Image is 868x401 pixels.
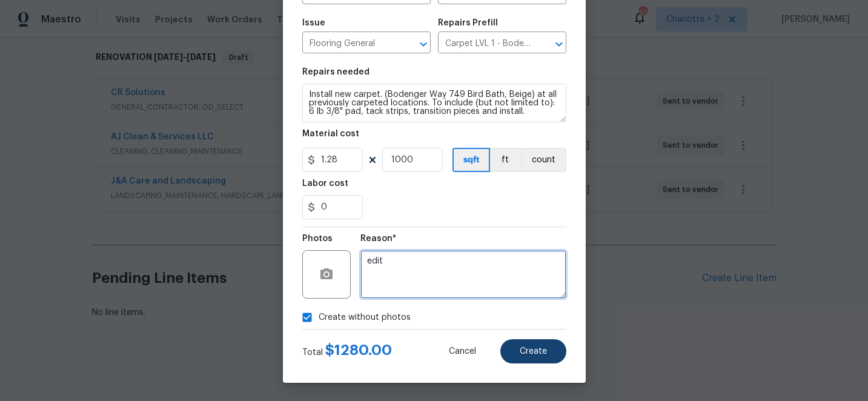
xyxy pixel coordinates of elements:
[521,148,566,172] button: count
[449,347,476,356] span: Cancel
[302,68,369,76] h5: Repairs needed
[302,344,392,359] div: Total
[490,148,521,172] button: ft
[319,311,411,324] span: Create without photos
[360,234,396,243] h5: Reason*
[452,148,490,172] button: sqft
[520,347,547,356] span: Create
[360,250,566,299] textarea: edit
[302,84,566,122] textarea: Install new carpet. (Bodenger Way 749 Bird Bath, Beige) at all previously carpeted locations. To ...
[438,19,498,27] h5: Repairs Prefill
[429,339,495,363] button: Cancel
[325,343,392,357] span: $ 1280.00
[302,179,348,188] h5: Labor cost
[551,36,568,53] button: Open
[302,19,325,27] h5: Issue
[415,36,432,53] button: Open
[302,234,333,243] h5: Photos
[302,130,359,138] h5: Material cost
[500,339,566,363] button: Create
